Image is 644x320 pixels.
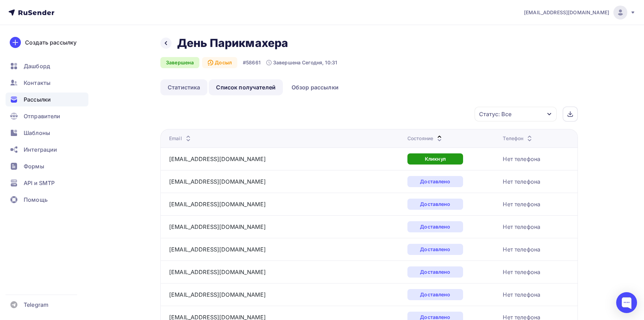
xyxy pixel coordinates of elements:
[24,195,48,204] span: Помощь
[503,177,540,186] div: Нет телефона
[503,223,540,231] div: Нет телефона
[160,57,199,68] div: Завершена
[243,59,261,66] div: #58661
[24,112,61,120] span: Отправители
[177,36,288,50] h2: День Парикмахера
[407,135,444,142] div: Состояние
[407,199,463,210] div: Доставлено
[407,289,463,300] div: Доставлено
[6,59,88,73] a: Дашборд
[24,179,55,187] span: API и SMTP
[503,155,540,163] div: Нет телефона
[479,110,511,118] div: Статус: Все
[524,9,609,16] span: [EMAIL_ADDRESS][DOMAIN_NAME]
[169,135,192,142] div: Email
[407,153,463,165] div: Кликнул
[503,245,540,254] div: Нет телефона
[24,162,44,170] span: Формы
[6,109,88,123] a: Отправители
[169,178,266,185] a: [EMAIL_ADDRESS][DOMAIN_NAME]
[524,6,636,19] a: [EMAIL_ADDRESS][DOMAIN_NAME]
[24,129,50,137] span: Шаблоны
[266,59,337,66] div: Завершена Сегодня, 10:31
[202,57,237,68] div: Досыл
[503,135,534,142] div: Телефон
[209,79,283,95] a: Список получателей
[24,301,48,309] span: Telegram
[24,79,50,87] span: Контакты
[160,79,207,95] a: Статистика
[6,159,88,173] a: Формы
[407,266,463,278] div: Доставлено
[169,155,266,162] a: [EMAIL_ADDRESS][DOMAIN_NAME]
[169,291,266,298] a: [EMAIL_ADDRESS][DOMAIN_NAME]
[169,201,266,208] a: [EMAIL_ADDRESS][DOMAIN_NAME]
[6,126,88,140] a: Шаблоны
[6,76,88,90] a: Контакты
[407,221,463,232] div: Доставлено
[503,200,540,208] div: Нет телефона
[284,79,346,95] a: Обзор рассылки
[407,244,463,255] div: Доставлено
[169,223,266,230] a: [EMAIL_ADDRESS][DOMAIN_NAME]
[25,38,77,47] div: Создать рассылку
[169,246,266,253] a: [EMAIL_ADDRESS][DOMAIN_NAME]
[6,93,88,106] a: Рассылки
[169,269,266,275] a: [EMAIL_ADDRESS][DOMAIN_NAME]
[503,290,540,299] div: Нет телефона
[474,106,557,122] button: Статус: Все
[24,145,57,154] span: Интеграции
[503,268,540,276] div: Нет телефона
[24,95,51,104] span: Рассылки
[407,176,463,187] div: Доставлено
[24,62,50,70] span: Дашборд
